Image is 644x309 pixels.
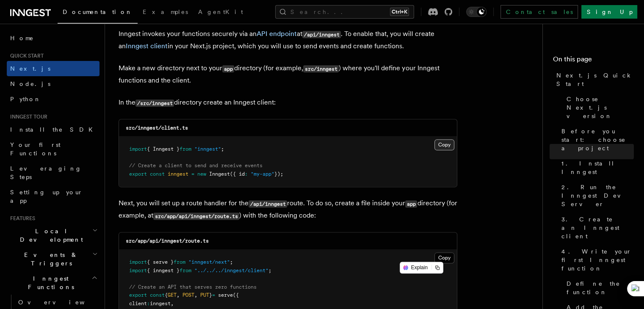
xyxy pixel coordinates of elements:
span: Next.js [10,65,50,72]
span: Local Development [7,227,92,244]
span: Examples [143,8,188,15]
a: 1. Install Inngest [558,156,634,179]
code: src/app/api/inngest/route.ts [126,238,209,244]
span: Inngest Functions [7,274,91,291]
span: AgentKit [198,8,243,15]
span: { Inngest } [147,146,180,152]
a: Next.js Quick Start [553,68,634,91]
span: const [150,171,165,177]
code: /api/inngest [249,200,287,207]
span: Features [7,215,35,222]
span: "../../../inngest/client" [194,268,268,273]
span: { [165,292,168,298]
a: Next.js [7,61,100,76]
span: from [180,268,191,273]
span: export [129,171,147,177]
span: new [197,171,206,177]
a: Sign Up [581,5,637,19]
span: }); [274,171,283,177]
span: import [129,146,147,152]
span: "inngest/next" [188,259,230,265]
span: Events & Triggers [7,251,92,268]
span: POST [182,292,194,298]
span: 3. Create an Inngest client [561,215,634,240]
span: Your first Functions [10,141,61,157]
span: PUT [200,292,209,298]
span: // Create an API that serves zero functions [129,284,257,290]
a: Contact sales [500,5,578,19]
a: 3. Create an Inngest client [558,212,634,244]
span: = [212,292,215,298]
span: Python [10,96,41,102]
a: Define the function [563,276,634,300]
span: Next.js Quick Start [556,71,634,88]
span: "inngest" [194,146,221,152]
span: export [129,292,147,298]
span: Inngest [209,171,230,177]
a: Python [7,91,100,107]
a: AgentKit [193,3,248,23]
span: Documentation [63,8,133,15]
span: , [194,292,197,298]
span: : [147,301,150,306]
span: const [150,292,165,298]
span: "my-app" [251,171,274,177]
span: { inngest } [147,268,180,273]
code: /src/inngest [135,99,174,107]
span: inngest [168,171,188,177]
span: inngest [150,301,171,306]
span: Node.js [10,80,50,87]
span: { serve } [147,259,174,265]
code: app [405,200,417,207]
span: serve [218,292,233,298]
span: 2. Run the Inngest Dev Server [561,183,634,208]
span: Leveraging Steps [10,165,82,180]
span: from [180,146,191,152]
span: Define the function [567,279,634,296]
p: Make a new directory next to your directory (for example, ) where you'll define your Inngest func... [119,62,457,86]
span: from [174,259,185,265]
span: Install the SDK [10,126,98,133]
span: GET [168,292,177,298]
button: Copy [434,139,454,150]
button: Copy [434,252,454,263]
a: 4. Write your first Inngest function [558,244,634,276]
span: ({ id [230,171,245,177]
span: Quick start [7,52,44,59]
code: /api/inngest [302,31,341,38]
span: Setting up your app [10,189,83,204]
h4: On this page [553,54,634,68]
button: Search...Ctrl+K [275,5,414,19]
span: , [177,292,180,298]
span: Before you start: choose a project [561,127,634,152]
a: Node.js [7,76,100,91]
span: client [129,301,147,306]
span: ; [268,268,271,273]
button: Local Development [7,223,100,247]
kbd: Ctrl+K [390,8,409,16]
span: Overview [18,299,105,306]
a: 2. Run the Inngest Dev Server [558,179,634,212]
a: Setting up your app [7,185,100,208]
a: Examples [138,3,193,23]
code: src/inngest/client.ts [126,125,188,131]
code: src/inngest [303,65,339,72]
span: ({ [233,292,239,298]
code: src/app/api/inngest/route.ts [153,212,239,220]
span: = [191,171,194,177]
span: } [209,292,212,298]
a: Documentation [58,3,138,24]
span: 4. Write your first Inngest function [561,247,634,273]
span: import [129,259,147,265]
p: Inngest invokes your functions securely via an at . To enable that, you will create an in your Ne... [119,28,457,52]
a: Inngest client [126,42,168,50]
a: Leveraging Steps [7,161,100,185]
button: Inngest Functions [7,271,100,295]
span: , [171,301,174,306]
a: Install the SDK [7,122,100,137]
p: In the directory create an Inngest client: [119,97,457,109]
span: : [245,171,248,177]
span: ; [221,146,224,152]
a: API endpoint [257,30,297,38]
button: Toggle dark mode [466,7,486,17]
